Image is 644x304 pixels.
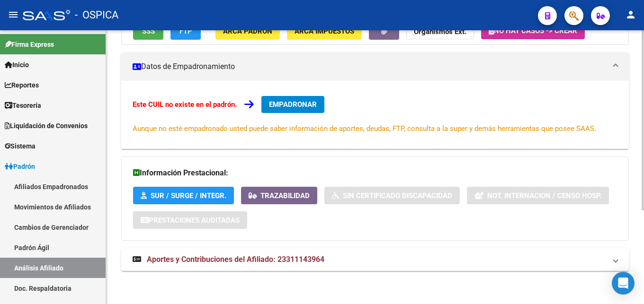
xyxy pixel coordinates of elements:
button: EMPADRONAR [261,96,324,113]
span: Firma Express [5,39,54,50]
button: Prestaciones Auditadas [133,211,247,229]
span: Liquidación de Convenios [5,121,88,131]
h3: Información Prestacional: [133,166,617,180]
span: Trazabilidad [260,191,310,200]
span: Not. Internacion / Censo Hosp. [487,191,601,200]
button: Sin Certificado Discapacidad [324,187,460,204]
span: Aunque no esté empadronado usted puede saber información de aportes, deudas, FTP, consulta a la s... [133,124,596,133]
button: Organismos Ext. [406,22,474,40]
strong: Este CUIL no existe en el padrón. [133,100,237,109]
button: FTP [170,22,201,40]
span: Inicio [5,60,29,70]
span: SUR / SURGE / INTEGR. [151,191,226,200]
button: No hay casos -> Crear [481,22,585,39]
mat-panel-title: Datos de Empadronamiento [133,61,606,72]
button: Not. Internacion / Censo Hosp. [467,187,609,204]
span: ARCA Impuestos [295,27,354,35]
mat-icon: person [625,9,636,20]
span: ARCA Padrón [223,27,272,35]
span: Prestaciones Auditadas [149,216,240,225]
span: No hay casos -> Crear [489,26,577,35]
span: Sin Certificado Discapacidad [343,191,452,200]
div: Datos de Empadronamiento [121,81,629,149]
button: SSS [133,22,163,40]
span: Aportes y Contribuciones del Afiliado: 23311143964 [147,255,324,264]
span: EMPADRONAR [269,100,317,109]
span: FTP [179,27,192,35]
span: SSS [142,27,155,35]
span: Reportes [5,80,39,90]
mat-icon: menu [8,9,19,20]
span: Sistema [5,141,36,151]
span: Tesorería [5,100,41,111]
span: - OSPICA [75,5,118,26]
span: Padrón [5,161,35,172]
strong: Organismos Ext. [414,27,466,36]
div: Open Intercom Messenger [612,272,635,295]
button: ARCA Padrón [215,22,280,40]
button: ARCA Impuestos [287,22,362,40]
mat-expansion-panel-header: Datos de Empadronamiento [121,52,629,81]
mat-expansion-panel-header: Aportes y Contribuciones del Afiliado: 23311143964 [121,248,629,271]
button: SUR / SURGE / INTEGR. [133,187,234,204]
button: Trazabilidad [241,187,317,204]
